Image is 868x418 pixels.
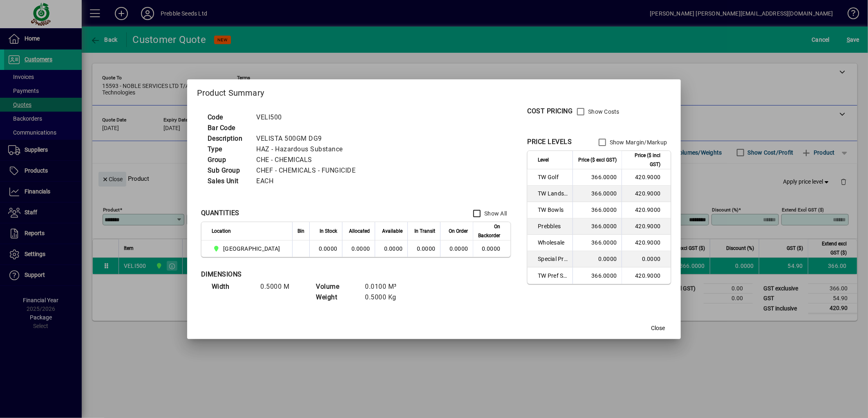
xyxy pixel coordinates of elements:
[253,155,366,165] td: CHE - CHEMICALS
[608,138,667,146] label: Show Margin/Markup
[204,155,253,165] td: Group
[586,108,620,116] label: Show Costs
[527,137,572,147] div: PRICE LEVELS
[201,208,239,218] div: QUANTITIES
[538,155,549,164] span: Level
[204,133,253,144] td: Description
[253,165,366,176] td: CHEF - CHEMICALS - FUNGICIDE
[538,272,568,280] span: TW Pref Sup
[622,251,671,267] td: 0.0000
[478,222,500,240] span: On Backorder
[417,245,436,252] span: 0.0000
[361,292,410,303] td: 0.5000 Kg
[212,244,284,254] span: CHRISTCHURCH
[204,112,253,123] td: Code
[573,218,622,235] td: 366.0000
[473,240,510,257] td: 0.0000
[204,144,253,155] td: Type
[187,79,681,103] h2: Product Summary
[449,227,468,236] span: On Order
[208,281,257,292] td: Width
[382,227,403,236] span: Available
[309,240,342,257] td: 0.0000
[253,176,366,187] td: EACH
[375,240,407,257] td: 0.0000
[622,218,671,235] td: 420.9000
[414,227,435,236] span: In Transit
[253,112,366,123] td: VELI500
[204,176,253,187] td: Sales Unit
[538,206,568,214] span: TW Bowls
[538,222,568,230] span: Prebbles
[573,202,622,218] td: 366.0000
[201,270,405,279] div: DIMENSIONS
[349,227,370,236] span: Allocated
[361,281,410,292] td: 0.0100 M³
[538,173,568,181] span: TW Golf
[253,144,366,155] td: HAZ - Hazardous Substance
[342,240,375,257] td: 0.0000
[538,255,568,263] span: Special Price
[622,235,671,251] td: 420.9000
[651,324,665,333] span: Close
[223,245,280,253] span: [GEOGRAPHIC_DATA]
[538,238,568,247] span: Wholesale
[204,165,253,176] td: Sub Group
[298,227,304,236] span: Bin
[573,267,622,284] td: 366.0000
[622,186,671,202] td: 420.9000
[622,169,671,186] td: 420.9000
[312,281,361,292] td: Volume
[257,281,306,292] td: 0.5000 M
[622,267,671,284] td: 420.9000
[253,133,366,144] td: VELISTA 500GM DG9
[450,245,468,252] span: 0.0000
[312,292,361,303] td: Weight
[573,235,622,251] td: 366.0000
[538,189,568,198] span: TW Landscaper
[212,227,231,236] span: Location
[622,202,671,218] td: 420.9000
[573,169,622,186] td: 366.0000
[320,227,337,236] span: In Stock
[573,251,622,267] td: 0.0000
[627,151,660,169] span: Price ($ incl GST)
[645,321,671,336] button: Close
[204,123,253,133] td: Bar Code
[578,155,617,164] span: Price ($ excl GST)
[483,209,507,218] label: Show All
[527,106,573,116] div: COST PRICING
[573,186,622,202] td: 366.0000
